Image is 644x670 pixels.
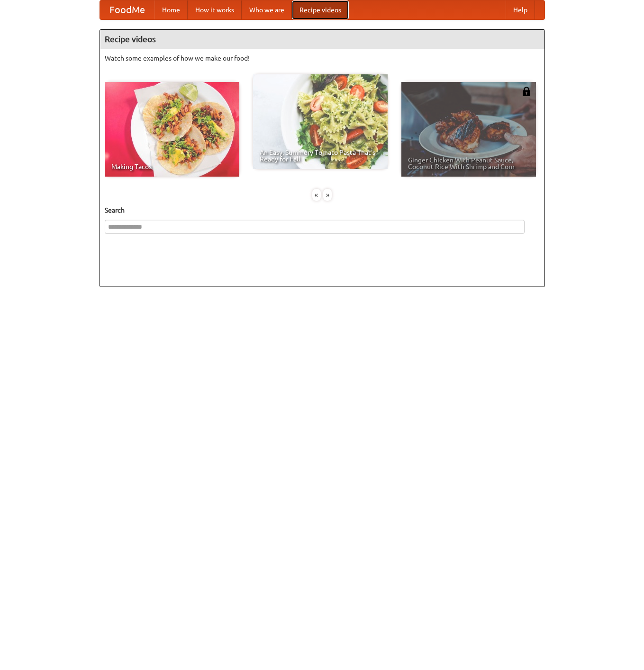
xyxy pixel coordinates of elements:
div: » [323,189,332,201]
a: Making Tacos [105,82,239,177]
a: An Easy, Summery Tomato Pasta That's Ready for Fall [253,74,388,169]
h4: Recipe videos [100,30,544,49]
a: Help [506,0,535,19]
a: Recipe videos [292,0,349,19]
a: Who we are [242,0,292,19]
span: An Easy, Summery Tomato Pasta That's Ready for Fall [260,149,381,162]
div: « [312,189,321,201]
p: Watch some examples of how we make our food! [105,54,540,63]
img: 483408.png [522,87,531,96]
a: Home [154,0,188,19]
span: Making Tacos [111,163,233,170]
h5: Search [105,205,540,215]
a: How it works [188,0,242,19]
a: FoodMe [100,0,154,19]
